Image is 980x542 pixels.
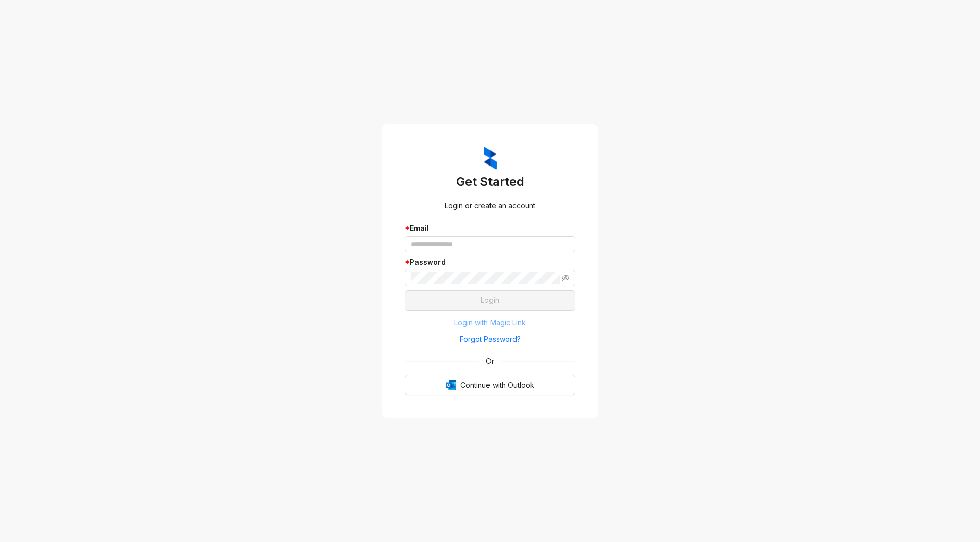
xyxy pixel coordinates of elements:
span: Continue with Outlook [460,380,534,391]
div: Password [405,256,575,268]
div: Email [405,223,575,234]
button: OutlookContinue with Outlook [405,375,575,395]
div: Login or create an account [405,200,575,211]
span: Forgot Password? [460,334,521,345]
h3: Get Started [405,174,575,190]
span: Login with Magic Link [454,317,526,328]
img: Outlook [446,380,456,390]
button: Forgot Password? [405,331,575,347]
span: eye-invisible [562,274,569,281]
img: ZumaIcon [484,147,497,170]
button: Login [405,290,575,311]
button: Login with Magic Link [405,315,575,331]
span: Or [479,356,501,367]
